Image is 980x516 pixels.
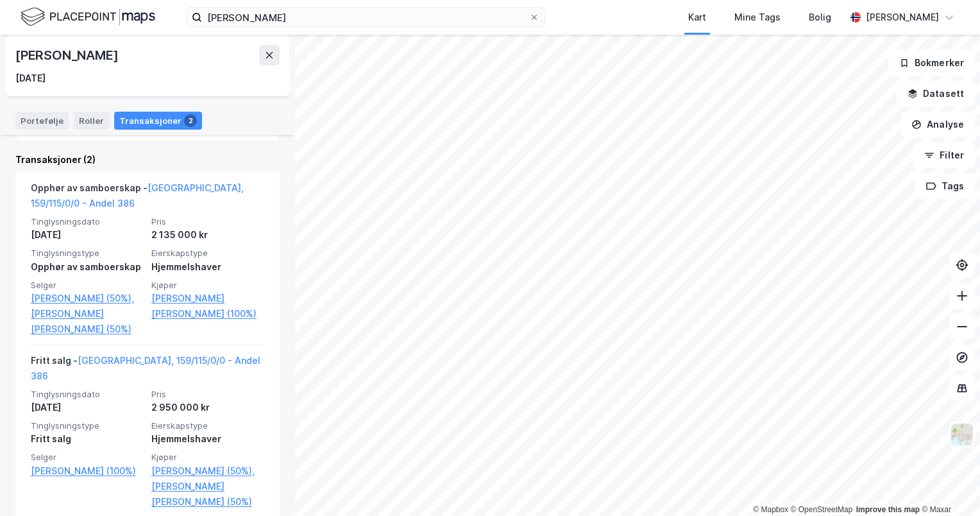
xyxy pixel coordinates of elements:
div: 2 [184,114,197,127]
div: Kontrollprogram for chat [916,454,980,516]
div: Opphør av samboerskap [31,259,144,275]
div: Hjemmelshaver [151,431,264,447]
a: [GEOGRAPHIC_DATA], 159/115/0/0 - Andel 386 [31,182,244,209]
div: [DATE] [31,400,144,415]
div: [DATE] [31,227,144,243]
div: [PERSON_NAME] [15,45,121,65]
span: Selger [31,452,144,463]
div: Portefølje [15,112,69,130]
button: Analyse [900,112,975,137]
button: Filter [913,142,975,168]
div: Hjemmelshaver [151,259,264,275]
span: Eierskapstype [151,248,264,259]
a: [PERSON_NAME] (50%), [31,291,144,306]
span: Tinglysningstype [31,420,144,431]
span: Pris [151,216,264,227]
div: Fritt salg - [31,353,264,389]
div: 2 950 000 kr [151,400,264,415]
span: Tinglysningsdato [31,216,144,227]
div: Kart [688,10,706,25]
a: [PERSON_NAME] [PERSON_NAME] (100%) [151,291,264,322]
img: logo.f888ab2527a4732fd821a326f86c7f29.svg [21,6,155,28]
input: Søk på adresse, matrikkel, gårdeiere, leietakere eller personer [202,8,529,27]
a: [PERSON_NAME] (50%), [151,463,264,479]
a: OpenStreetMap [791,505,853,514]
a: [PERSON_NAME] (100%) [31,463,144,479]
div: Fritt salg [31,431,144,447]
a: Mapbox [753,505,788,514]
div: Transaksjoner (2) [15,152,280,168]
iframe: Chat Widget [916,454,980,516]
div: Bolig [809,10,831,25]
a: Improve this map [856,505,920,514]
span: Kjøper [151,452,264,463]
a: [PERSON_NAME] [PERSON_NAME] (50%) [31,306,144,337]
span: Kjøper [151,280,264,291]
span: Selger [31,280,144,291]
div: Roller [74,112,109,130]
a: [PERSON_NAME] [PERSON_NAME] (50%) [151,479,264,510]
span: Pris [151,389,264,400]
button: Datasett [897,81,975,107]
img: Z [950,422,974,447]
a: [GEOGRAPHIC_DATA], 159/115/0/0 - Andel 386 [31,355,260,381]
div: Transaksjoner [114,112,202,130]
div: [DATE] [15,71,46,86]
div: Opphør av samboerskap - [31,180,264,216]
span: Tinglysningstype [31,248,144,259]
button: Tags [915,173,975,199]
span: Tinglysningsdato [31,389,144,400]
button: Bokmerker [888,50,975,76]
div: [PERSON_NAME] [866,10,939,25]
div: Mine Tags [734,10,781,25]
div: 2 135 000 kr [151,227,264,243]
span: Eierskapstype [151,420,264,431]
